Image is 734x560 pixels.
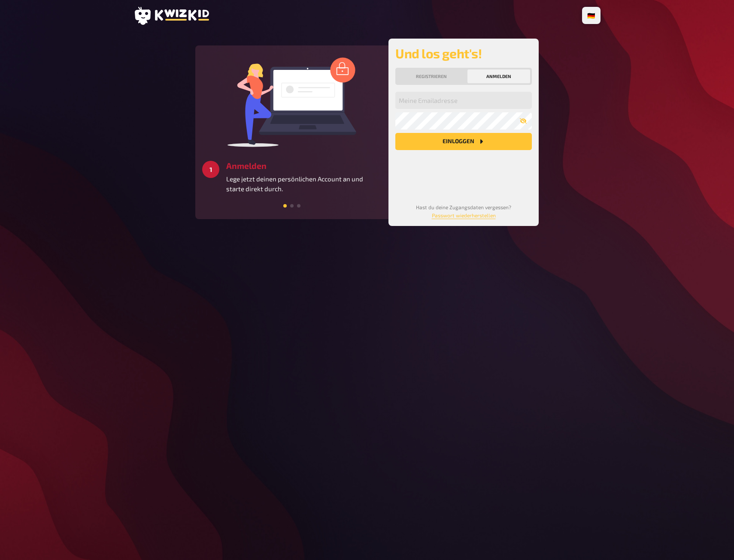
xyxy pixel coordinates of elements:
small: Hast du deine Zugangsdaten vergessen? [416,204,511,218]
li: 🇩🇪 [584,9,599,22]
button: Anmelden [467,69,530,83]
h3: Anmelden [226,161,382,171]
p: Lege jetzt deinen persönlichen Account an und starte direkt durch. [226,174,382,193]
a: Passwort wiederherstellen [432,212,496,218]
button: Registrieren [397,69,466,83]
input: Meine Emailadresse [395,92,532,109]
img: log in [227,57,356,147]
button: Einloggen [395,133,532,150]
h2: Und los geht's! [395,45,532,61]
div: 1 [202,161,219,178]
